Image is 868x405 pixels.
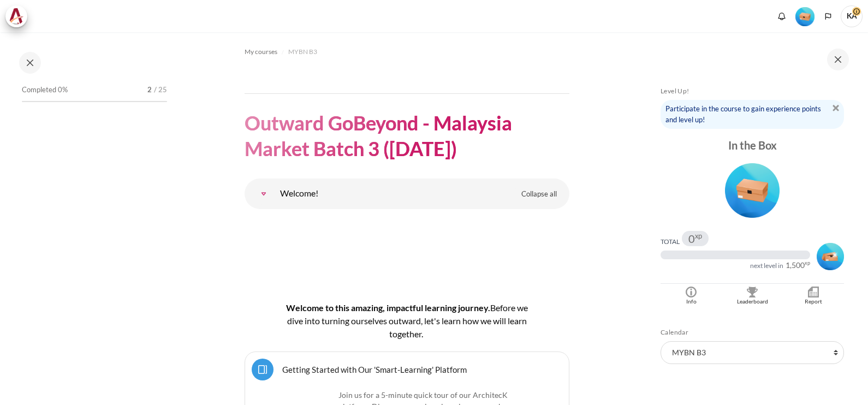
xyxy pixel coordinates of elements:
[725,163,780,218] img: Level #1
[287,302,528,339] span: efore we dive into turning ourselves outward, let's learn how we will learn together.
[663,297,719,306] div: Info
[490,302,496,313] span: B
[722,284,783,306] a: Leaderboard
[288,45,317,58] a: MYBN B3
[833,103,839,111] a: Dismiss notice
[9,8,24,25] img: Architeck
[724,297,780,306] div: Leaderboard
[786,261,805,269] span: 1,500
[795,7,815,26] img: Level #1
[513,185,565,204] a: Collapse all
[245,43,569,61] nav: Navigation bar
[288,47,317,57] span: MYBN B3
[521,189,557,200] span: Collapse all
[661,138,844,153] div: In the Box
[661,100,844,129] div: Participate in the course to gain experience points and level up!
[5,5,33,27] a: Architeck Architeck
[820,8,836,25] button: Languages
[147,85,152,96] span: 2
[661,328,844,337] h5: Calendar
[750,261,783,270] div: next level in
[786,297,841,306] div: Report
[833,105,839,111] img: Dismiss notice
[688,233,695,244] span: 0
[22,85,68,96] span: Completed 0%
[774,8,790,25] div: Show notification window with no new notifications
[22,82,167,113] a: Completed 0% 2 / 25
[688,233,702,244] div: 0
[805,261,810,265] span: xp
[783,284,844,306] a: Report
[282,364,467,374] a: Getting Started with Our 'Smart-Learning' Platform
[817,243,844,270] img: Level #2
[661,237,680,246] div: Total
[795,6,815,26] div: Level #1
[245,45,277,58] a: My courses
[661,159,844,218] div: Level #1
[253,183,275,205] a: Welcome!
[817,241,844,270] div: Level #2
[791,6,819,26] a: Level #1
[661,284,722,306] a: Info
[841,5,863,27] a: User menu
[661,87,844,96] h5: Level Up!
[841,5,863,27] span: KA
[280,301,534,341] h4: Welcome to this amazing, impactful learning journey.
[245,110,569,162] h1: Outward GoBeyond - Malaysia Market Batch 3 ([DATE])
[154,85,167,96] span: / 25
[245,47,277,57] span: My courses
[695,234,702,238] span: xp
